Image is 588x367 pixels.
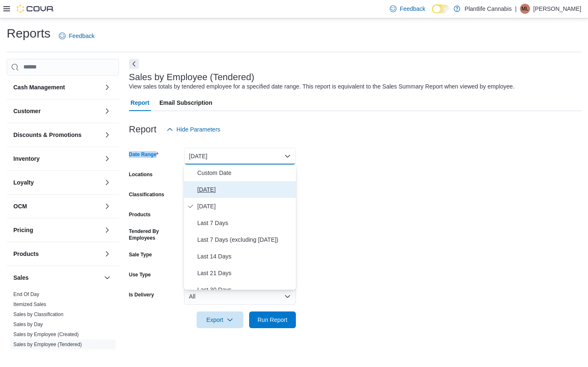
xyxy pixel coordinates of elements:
[129,291,154,298] label: Is Delivery
[13,332,79,337] a: Sales by Employee (Created)
[197,251,293,261] span: Last 14 Days
[129,271,151,278] label: Use Type
[197,235,293,245] span: Last 7 Days (excluding [DATE])
[13,273,101,282] button: Sales
[197,185,293,195] span: [DATE]
[102,225,112,235] button: Pricing
[102,201,112,211] button: OCM
[13,321,43,328] span: Sales by Day
[13,226,101,234] button: Pricing
[13,154,101,163] button: Inventory
[177,125,220,134] span: Hide Parameters
[129,191,164,198] label: Classifications
[129,228,181,241] label: Tendered By Employees
[520,4,530,14] div: Mercedes Le Breton
[69,32,94,40] span: Feedback
[515,4,517,14] p: |
[13,311,63,318] span: Sales by Classification
[432,5,449,13] input: Dark Mode
[13,321,43,327] a: Sales by Day
[13,250,39,258] h3: Products
[13,291,39,297] a: End Of Day
[13,107,40,115] h3: Customer
[13,178,101,187] button: Loyalty
[13,131,101,139] button: Discounts & Promotions
[129,72,255,82] h3: Sales by Employee (Tendered)
[129,251,152,258] label: Sale Type
[13,342,82,347] a: Sales by Employee (Tendered)
[400,5,425,13] span: Feedback
[159,94,212,111] span: Email Subscription
[197,168,293,178] span: Custom Date
[102,177,112,187] button: Loyalty
[184,165,296,290] div: Select listbox
[129,124,156,134] h3: Report
[184,148,296,165] button: [DATE]
[13,311,63,317] a: Sales by Classification
[386,0,429,17] a: Feedback
[197,218,293,228] span: Last 7 Days
[102,273,112,283] button: Sales
[13,178,34,187] h3: Loyalty
[163,121,224,138] button: Hide Parameters
[184,288,296,305] button: All
[129,59,139,69] button: Next
[131,94,149,111] span: Report
[56,28,98,44] a: Feedback
[102,249,112,259] button: Products
[202,311,238,328] span: Export
[13,226,33,234] h3: Pricing
[13,250,101,258] button: Products
[13,202,27,210] h3: OCM
[129,151,159,158] label: Date Range
[102,130,112,140] button: Discounts & Promotions
[197,311,243,328] button: Export
[102,106,112,116] button: Customer
[197,268,293,278] span: Last 21 Days
[13,291,39,298] span: End Of Day
[432,13,432,14] span: Dark Mode
[13,83,101,91] button: Cash Management
[13,107,101,115] button: Customer
[17,5,54,13] img: Cova
[533,4,581,14] p: [PERSON_NAME]
[129,171,153,178] label: Locations
[13,301,46,308] span: Itemized Sales
[102,82,112,92] button: Cash Management
[13,331,79,338] span: Sales by Employee (Created)
[13,301,46,307] a: Itemized Sales
[13,154,40,163] h3: Inventory
[13,273,29,282] h3: Sales
[522,4,529,14] span: ML
[257,316,288,324] span: Run Report
[102,154,112,164] button: Inventory
[129,82,515,91] div: View sales totals by tendered employee for a specified date range. This report is equivalent to t...
[13,83,65,91] h3: Cash Management
[197,201,293,211] span: [DATE]
[464,4,512,14] p: Plantlife Cannabis
[13,202,101,210] button: OCM
[7,25,50,42] h1: Reports
[13,131,81,139] h3: Discounts & Promotions
[129,211,151,218] label: Products
[249,311,296,328] button: Run Report
[197,285,293,295] span: Last 30 Days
